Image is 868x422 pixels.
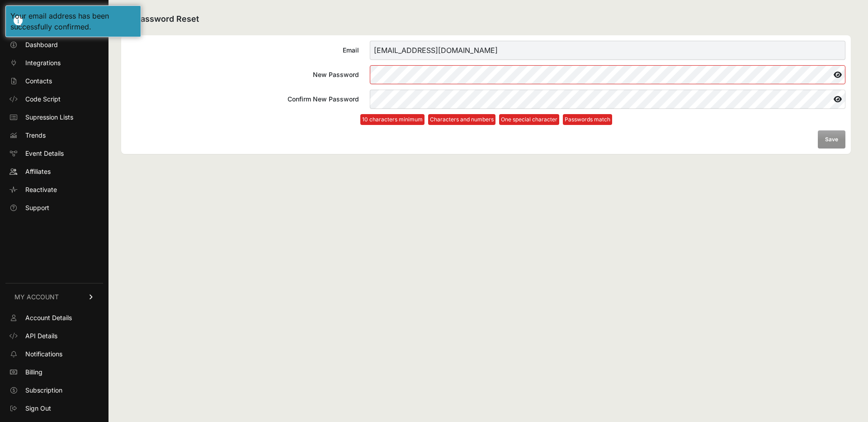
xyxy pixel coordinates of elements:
a: Event Details [5,146,103,161]
span: API Details [25,331,57,340]
input: New Password [370,65,845,84]
input: Email [370,41,845,60]
span: Dashboard [25,40,58,49]
div: New Password [127,70,359,79]
a: Reactivate [5,182,103,197]
div: Email [127,46,359,55]
input: Confirm New Password [370,90,845,109]
a: Sign Out [5,401,103,416]
a: Account Details [5,311,103,325]
li: One special character [499,114,559,125]
span: Subscription [25,386,62,395]
a: Integrations [5,56,103,70]
a: Code Script [5,92,103,106]
span: Reactivate [25,185,57,194]
a: Notifications [5,347,103,361]
a: MY ACCOUNT [5,283,103,311]
span: Event Details [25,149,64,158]
span: Supression Lists [25,113,73,122]
a: Contacts [5,74,103,88]
a: Trends [5,128,103,143]
a: Billing [5,365,103,379]
span: MY ACCOUNT [14,293,59,302]
span: Integrations [25,58,61,67]
h2: Password Reset [121,13,851,26]
span: Trends [25,131,46,140]
li: Passwords match [563,114,612,125]
div: Your email address has been successfully confirmed. [10,10,136,32]
a: API Details [5,329,103,343]
li: Characters and numbers [428,114,495,125]
span: Affiliates [25,167,51,176]
a: Supression Lists [5,110,103,125]
a: Subscription [5,383,103,398]
span: Sign Out [25,404,51,413]
div: Confirm New Password [127,95,359,104]
span: Support [25,203,49,212]
li: 10 characters minimum [360,114,425,125]
a: Dashboard [5,38,103,52]
span: Account Details [25,313,72,322]
span: Notifications [25,350,62,359]
span: Code Script [25,95,61,104]
span: Billing [25,368,42,377]
a: Affiliates [5,164,103,179]
a: Support [5,201,103,215]
span: Contacts [25,77,52,86]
